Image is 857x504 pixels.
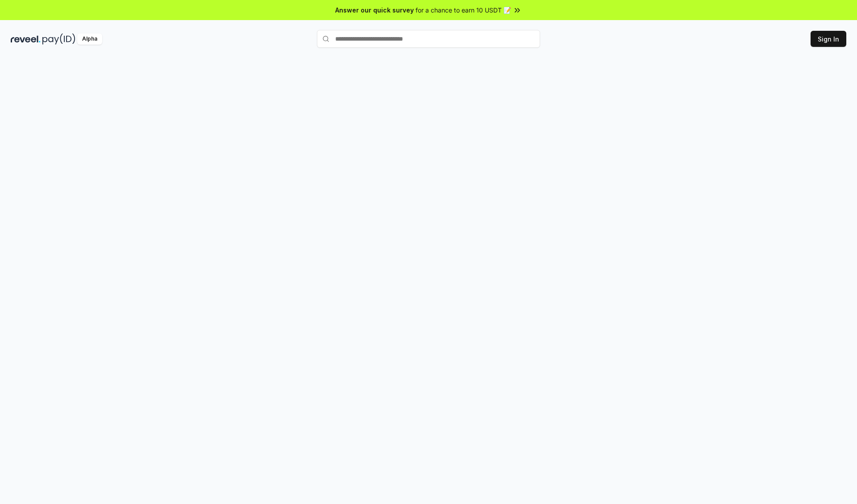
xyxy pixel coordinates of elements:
span: Answer our quick survey [335,5,414,15]
div: Alpha [77,33,102,45]
img: reveel_dark [11,33,41,45]
button: Sign In [811,31,846,47]
img: pay_id [42,33,75,45]
span: for a chance to earn 10 USDT 📝 [416,5,511,15]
